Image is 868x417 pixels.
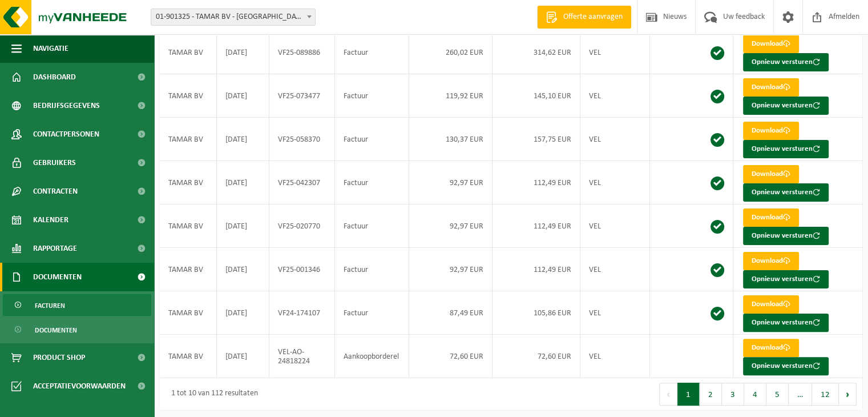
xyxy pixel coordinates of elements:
[269,335,336,378] td: VEL-AO-24818224
[492,335,580,378] td: 72,60 EUR
[269,74,336,118] td: VF25-073477
[492,118,580,161] td: 157,75 EUR
[766,383,789,406] button: 5
[492,205,580,248] td: 112,49 EUR
[743,78,799,97] a: Download
[33,63,76,91] span: Dashboard
[269,205,336,248] td: VF25-020770
[409,335,492,378] td: 72,60 EUR
[33,206,68,234] span: Kalender
[743,53,829,71] button: Opnieuw versturen
[492,31,580,74] td: 314,62 EUR
[33,234,77,263] span: Rapportage
[743,97,829,115] button: Opnieuw versturen
[580,205,650,248] td: VEL
[743,314,829,332] button: Opnieuw versturen
[409,118,492,161] td: 130,37 EUR
[3,294,151,316] a: Facturen
[33,263,82,291] span: Documenten
[409,291,492,335] td: 87,49 EUR
[743,270,829,288] button: Opnieuw versturen
[743,227,829,245] button: Opnieuw versturen
[677,383,700,406] button: 1
[812,383,839,406] button: 12
[33,343,85,372] span: Product Shop
[33,372,126,400] span: Acceptatievoorwaarden
[335,118,409,161] td: Factuur
[335,291,409,335] td: Factuur
[33,120,99,149] span: Contactpersonen
[33,34,68,63] span: Navigatie
[269,118,336,161] td: VF25-058370
[492,291,580,335] td: 105,86 EUR
[160,31,217,74] td: TAMAR BV
[743,357,829,375] button: Opnieuw versturen
[335,74,409,118] td: Factuur
[580,335,650,378] td: VEL
[722,383,744,406] button: 3
[160,291,217,335] td: TAMAR BV
[35,319,77,341] span: Documenten
[744,383,766,406] button: 4
[580,31,650,74] td: VEL
[217,31,269,74] td: [DATE]
[743,295,799,314] a: Download
[269,161,336,205] td: VF25-042307
[492,161,580,205] td: 112,49 EUR
[743,339,799,357] a: Download
[151,9,316,26] span: 01-901325 - TAMAR BV - GERAARDSBERGEN
[269,31,336,74] td: VF25-089886
[160,335,217,378] td: TAMAR BV
[165,384,258,404] div: 1 tot 10 van 112 resultaten
[537,6,631,29] a: Offerte aanvragen
[217,74,269,118] td: [DATE]
[743,122,799,140] a: Download
[492,74,580,118] td: 145,10 EUR
[492,248,580,291] td: 112,49 EUR
[151,9,315,25] span: 01-901325 - TAMAR BV - GERAARDSBERGEN
[409,205,492,248] td: 92,97 EUR
[269,291,336,335] td: VF24-174107
[659,383,677,406] button: Previous
[160,248,217,291] td: TAMAR BV
[217,335,269,378] td: [DATE]
[33,91,100,120] span: Bedrijfsgegevens
[160,118,217,161] td: TAMAR BV
[33,149,76,177] span: Gebruikers
[743,165,799,183] a: Download
[160,161,217,205] td: TAMAR BV
[335,205,409,248] td: Factuur
[743,140,829,158] button: Opnieuw versturen
[580,118,650,161] td: VEL
[335,248,409,291] td: Factuur
[217,291,269,335] td: [DATE]
[580,248,650,291] td: VEL
[35,295,65,316] span: Facturen
[580,74,650,118] td: VEL
[409,248,492,291] td: 92,97 EUR
[160,74,217,118] td: TAMAR BV
[409,31,492,74] td: 260,02 EUR
[3,319,151,340] a: Documenten
[217,161,269,205] td: [DATE]
[789,383,812,406] span: …
[580,161,650,205] td: VEL
[743,252,799,270] a: Download
[700,383,722,406] button: 2
[33,177,78,206] span: Contracten
[409,74,492,118] td: 119,92 EUR
[335,31,409,74] td: Factuur
[839,383,857,406] button: Next
[580,291,650,335] td: VEL
[560,11,625,23] span: Offerte aanvragen
[409,161,492,205] td: 92,97 EUR
[335,161,409,205] td: Factuur
[269,248,336,291] td: VF25-001346
[160,205,217,248] td: TAMAR BV
[743,209,799,227] a: Download
[217,205,269,248] td: [DATE]
[743,183,829,202] button: Opnieuw versturen
[335,335,409,378] td: Aankoopborderel
[217,248,269,291] td: [DATE]
[743,35,799,53] a: Download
